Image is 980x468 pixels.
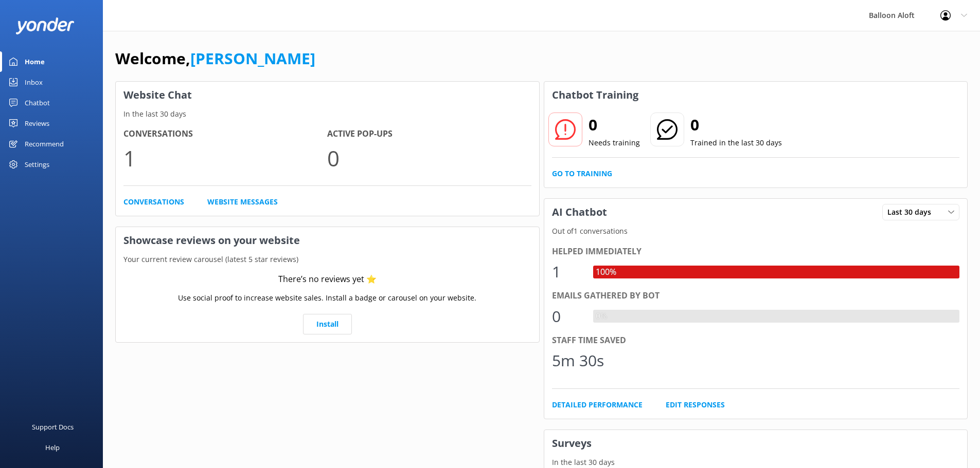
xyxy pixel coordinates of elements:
[15,17,75,34] img: yonder-white-logo.png
[552,289,960,303] div: Emails gathered by bot
[593,310,610,323] div: 0%
[690,113,782,137] h2: 0
[116,227,539,254] h3: Showcase reviews on your website
[544,226,968,237] p: Out of 1 conversations
[32,417,74,437] div: Support Docs
[552,348,604,373] div: 5m 30s
[552,304,583,329] div: 0
[552,334,960,347] div: Staff time saved
[25,113,49,134] div: Reviews
[544,457,968,468] p: In the last 30 days
[544,199,615,226] h3: AI Chatbot
[589,113,640,137] h2: 0
[123,127,327,141] h4: Conversations
[303,314,352,334] a: Install
[690,137,782,148] p: Trained in the last 30 days
[190,48,315,69] a: [PERSON_NAME]
[178,292,476,304] p: Use social proof to increase website sales. Install a badge or carousel on your website.
[116,254,539,265] p: Your current review carousel (latest 5 star reviews)
[327,127,531,141] h4: Active Pop-ups
[278,273,377,286] div: There’s no reviews yet ⭐
[25,154,49,175] div: Settings
[552,259,583,284] div: 1
[887,207,937,218] span: Last 30 days
[666,399,725,410] a: Edit Responses
[327,141,531,175] p: 0
[25,92,50,113] div: Chatbot
[116,108,539,120] p: In the last 30 days
[115,46,315,71] h1: Welcome,
[45,437,60,458] div: Help
[25,51,45,72] div: Home
[207,196,278,208] a: Website Messages
[552,168,612,179] a: Go to Training
[544,82,646,108] h3: Chatbot Training
[552,245,960,258] div: Helped immediately
[123,141,327,175] p: 1
[589,137,640,148] p: Needs training
[593,266,619,279] div: 100%
[123,196,184,208] a: Conversations
[544,430,968,457] h3: Surveys
[552,399,643,410] a: Detailed Performance
[25,72,43,92] div: Inbox
[116,82,539,108] h3: Website Chat
[25,134,64,154] div: Recommend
